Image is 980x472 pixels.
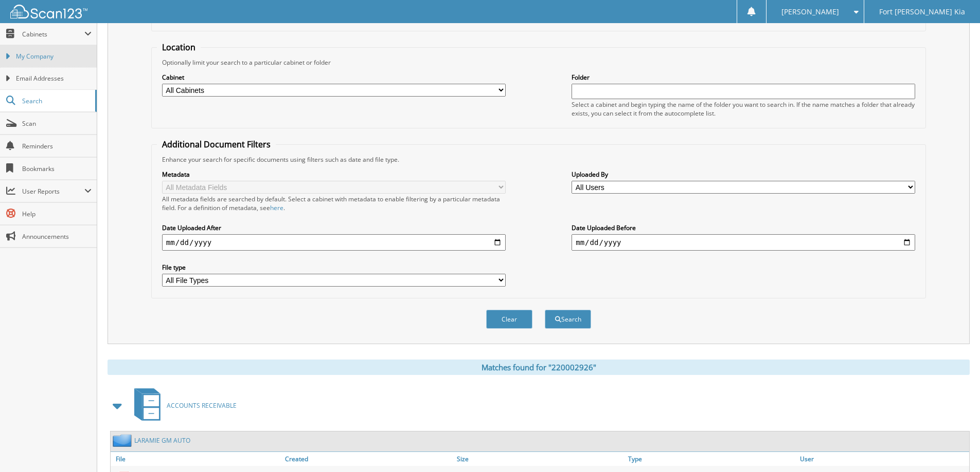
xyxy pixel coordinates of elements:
[22,210,92,218] span: Help
[572,223,915,232] label: Date Uploaded Before
[22,97,90,105] span: Search
[108,360,970,375] div: Matches found for "220002926"
[22,119,92,128] span: Scan
[16,52,92,61] span: My Company
[879,9,965,15] span: Fort [PERSON_NAME] Kia
[10,5,87,18] img: scan123-logo-white.svg
[111,452,282,466] a: File
[157,155,920,164] div: Enhance your search for specific documents using filters such as date and file type.
[22,30,84,39] span: Cabinets
[282,452,454,466] a: Created
[157,139,276,150] legend: Additional Document Filters
[162,234,506,251] input: start
[22,164,92,173] span: Bookmarks
[572,170,915,179] label: Uploaded By
[572,100,915,118] div: Select a cabinet and begin typing the name of the folder you want to search in. If the name match...
[486,310,532,329] button: Clear
[162,170,506,179] label: Metadata
[270,203,283,212] a: here
[162,73,506,82] label: Cabinet
[626,452,797,466] a: Type
[157,42,201,53] legend: Location
[572,234,915,251] input: end
[781,9,839,15] span: [PERSON_NAME]
[545,310,591,329] button: Search
[22,187,84,196] span: User Reports
[167,401,237,410] span: ACCOUNTS RECEIVABLE
[454,452,626,466] a: Size
[22,142,92,150] span: Reminders
[128,385,237,426] a: ACCOUNTS RECEIVABLE
[134,436,190,445] a: LARAMIE GM AUTO
[16,74,92,83] span: Email Addresses
[797,452,969,466] a: User
[162,263,506,272] label: File type
[157,58,920,67] div: Optionally limit your search to a particular cabinet or folder
[162,223,506,232] label: Date Uploaded After
[572,73,915,82] label: Folder
[113,434,134,447] img: folder2.png
[162,195,506,212] div: All metadata fields are searched by default. Select a cabinet with metadata to enable filtering b...
[22,232,92,241] span: Announcements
